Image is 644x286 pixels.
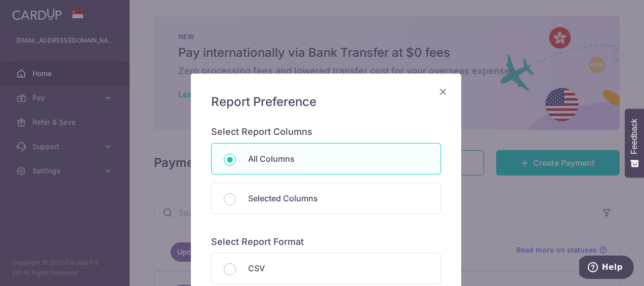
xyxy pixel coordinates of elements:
h6: Select Report Columns [211,126,441,138]
button: Close [437,86,449,98]
button: Feedback - Show survey [625,109,644,177]
h5: Report Preference [211,94,441,110]
span: Feedback [630,119,639,154]
h6: Select Report Format [211,236,441,248]
p: Selected Columns [248,192,428,204]
p: All Columns [248,153,428,165]
p: CSV [248,262,428,274]
iframe: Opens a widget where you can find more information [579,256,634,281]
